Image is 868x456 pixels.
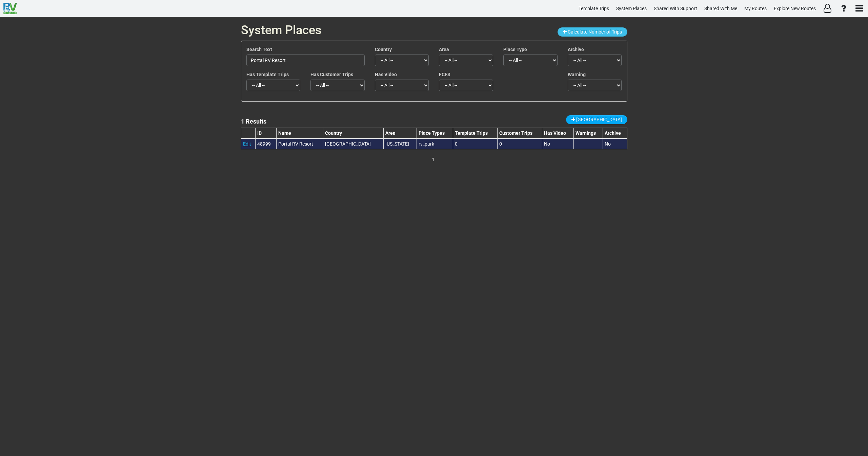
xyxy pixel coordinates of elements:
[503,46,527,53] label: Place Type
[605,141,611,147] span: No
[256,128,277,138] th: ID
[439,71,450,78] label: FCFS
[256,138,277,149] td: 48999
[246,71,289,78] label: Has Template Trips
[613,2,650,15] a: System Places
[568,71,586,78] label: Warning
[568,29,622,35] span: Calculate Number of Trips
[701,2,740,15] a: Shared With Me
[566,115,627,124] a: [GEOGRAPHIC_DATA]
[439,46,449,53] label: Area
[579,6,609,11] span: Template Trips
[375,71,397,78] label: Has Video
[576,117,622,122] span: [GEOGRAPHIC_DATA]
[497,138,542,149] td: 0
[651,2,700,15] a: Shared With Support
[576,2,612,15] a: Template Trips
[323,128,383,138] th: Country
[310,71,353,78] label: Has Customer Trips
[654,6,697,11] span: Shared With Support
[432,157,435,162] span: 1
[383,138,417,149] td: [US_STATE]
[558,27,627,37] button: Calculate Number of Trips
[616,6,647,11] span: System Places
[741,2,770,15] a: My Routes
[568,46,584,53] label: Archive
[453,138,497,149] td: 0
[278,140,321,147] div: Portal RV Resort
[241,23,322,37] span: System Places
[375,46,392,53] label: Country
[774,6,816,11] span: Explore New Routes
[323,138,383,149] td: [GEOGRAPHIC_DATA]
[497,128,542,138] th: Customer Trips
[744,6,767,11] span: My Routes
[453,128,497,138] th: Template Trips
[573,128,603,138] th: Warnings
[603,128,627,138] th: Archive
[243,141,251,147] a: Edit
[3,3,17,14] img: RvPlanetLogo.png
[417,128,453,138] th: Place Types
[544,141,550,147] span: No
[419,140,451,147] div: rv_park
[246,46,272,53] label: Search Text
[276,128,323,138] th: Name
[704,6,737,11] span: Shared With Me
[383,128,417,138] th: Area
[542,128,573,138] th: Has Video
[241,118,266,125] lable: 1 Results
[771,2,819,15] a: Explore New Routes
